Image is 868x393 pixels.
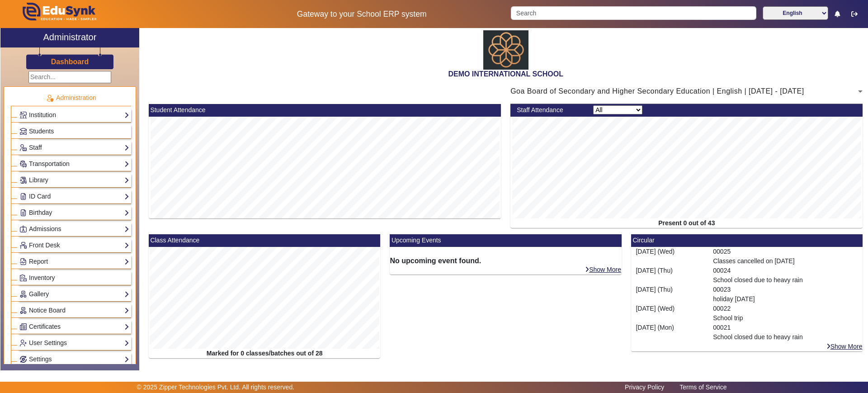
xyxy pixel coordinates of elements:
div: [DATE] (Mon) [631,323,708,342]
span: Students [29,128,54,135]
mat-card-header: Class Attendance [149,234,381,247]
a: Privacy Policy [620,381,669,393]
a: Dashboard [51,57,90,66]
div: 00021 [708,323,863,342]
p: Administration [11,93,131,103]
p: © 2025 Zipper Technologies Pvt. Ltd. All rights reserved. [137,383,295,392]
mat-card-header: Circular [631,234,863,247]
a: Inventory [19,273,129,283]
div: [DATE] (Thu) [631,266,708,285]
h2: DEMO INTERNATIONAL SCHOOL [144,70,868,78]
a: Terms of Service [675,381,731,393]
div: [DATE] (Wed) [631,247,708,266]
div: 00025 [708,247,863,266]
img: Administration.png [46,94,54,102]
a: Administrator [0,28,139,47]
p: holiday [DATE] [713,294,858,304]
div: [DATE] (Wed) [631,304,708,323]
img: Students.png [20,128,27,135]
a: Students [19,126,129,137]
mat-card-header: Upcoming Events [390,234,622,247]
h3: Dashboard [51,57,89,66]
span: Inventory [29,274,55,281]
p: Classes cancelled on [DATE] [713,256,858,266]
h6: No upcoming event found. [390,256,622,265]
h2: Administrator [43,32,97,43]
div: 00022 [708,304,863,323]
img: Inventory.png [20,275,27,281]
p: School trip [713,313,858,323]
p: School closed due to heavy rain [713,332,858,342]
p: School closed due to heavy rain [713,275,858,285]
div: 00023 [708,285,863,304]
img: abdd4561-dfa5-4bc5-9f22-bd710a8d2831 [483,30,528,70]
input: Search [511,6,756,20]
div: Staff Attendance [512,105,589,115]
div: [DATE] (Thu) [631,285,708,304]
h5: Gateway to your School ERP system [222,9,501,19]
a: Show More [585,265,622,274]
a: Show More [826,342,863,350]
div: Marked for 0 classes/batches out of 28 [149,349,381,358]
mat-card-header: Student Attendance [149,104,501,117]
div: 00024 [708,266,863,285]
div: Present 0 out of 43 [510,218,863,228]
span: Goa Board of Secondary and Higher Secondary Education | English | [DATE] - [DATE] [510,87,804,95]
input: Search... [28,71,111,83]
